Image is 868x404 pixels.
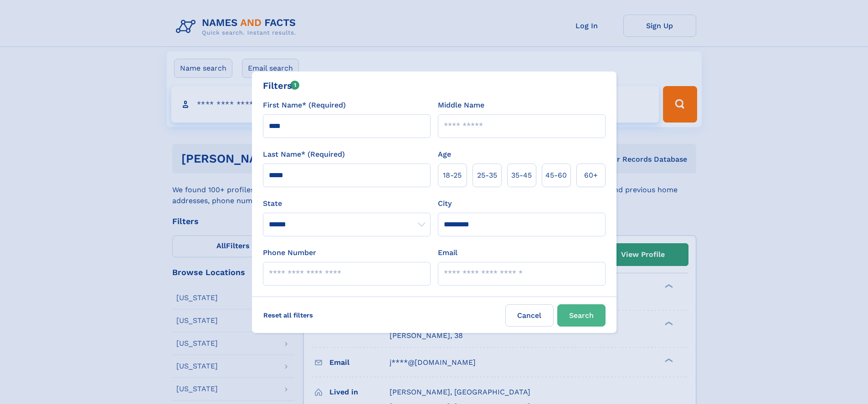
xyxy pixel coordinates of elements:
label: Phone Number [263,247,316,258]
label: Cancel [505,304,554,327]
span: 45‑60 [545,170,567,181]
button: Search [557,304,606,327]
label: Reset all filters [257,304,319,326]
label: Middle Name [438,100,484,111]
span: 18‑25 [443,170,462,181]
label: Age [438,149,451,160]
span: 35‑45 [511,170,532,181]
span: 60+ [584,170,598,181]
div: Filters [263,79,300,92]
label: Last Name* (Required) [263,149,345,160]
label: City [438,198,452,209]
label: First Name* (Required) [263,100,346,111]
label: Email [438,247,457,258]
span: 25‑35 [477,170,497,181]
label: State [263,198,431,209]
